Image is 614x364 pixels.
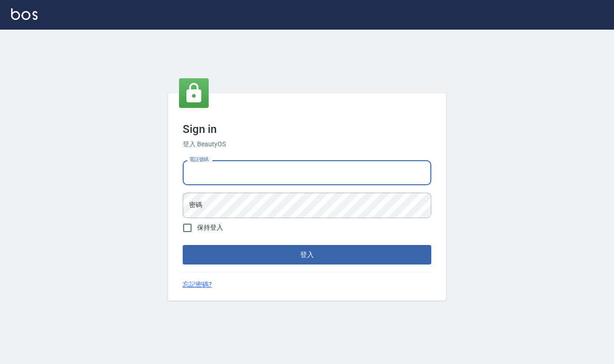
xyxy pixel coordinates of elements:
button: 登入 [183,245,431,264]
h6: 登入 BeautyOS [183,139,431,149]
a: 忘記密碼? [183,280,212,289]
h3: Sign in [183,123,431,136]
img: Logo [11,8,38,20]
span: 保持登入 [197,223,223,232]
label: 電話號碼 [189,156,209,163]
